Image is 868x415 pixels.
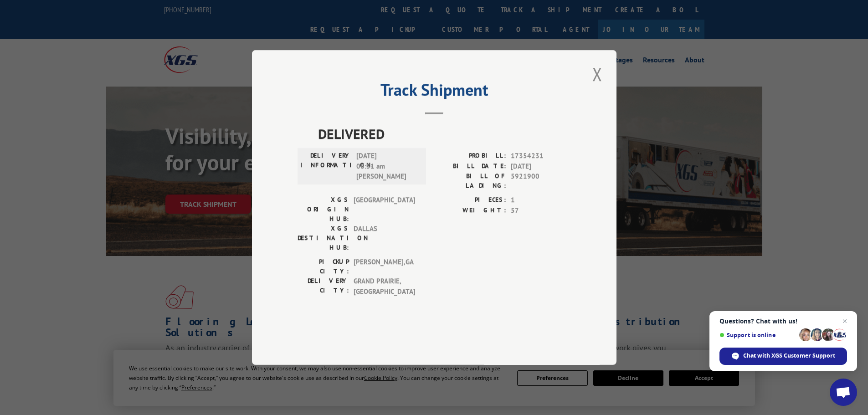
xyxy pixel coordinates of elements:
[511,205,571,216] span: 57
[298,257,349,276] label: PICKUP CITY:
[511,151,571,161] span: 17354231
[511,171,571,190] span: 5921900
[356,151,418,182] span: [DATE] 08:51 am [PERSON_NAME]
[434,195,506,205] label: PIECES:
[511,195,571,205] span: 1
[719,348,847,365] span: Chat with XGS Customer Support
[511,161,571,172] span: [DATE]
[743,352,835,360] span: Chat with XGS Customer Support
[298,276,349,297] label: DELIVERY CITY:
[300,151,352,182] label: DELIVERY INFORMATION:
[434,151,506,161] label: PROBILL:
[719,318,847,325] span: Questions? Chat with us!
[830,379,857,406] a: Open chat
[434,171,506,190] label: BILL OF LADING:
[318,123,571,144] span: DELIVERED
[354,257,415,276] span: [PERSON_NAME] , GA
[354,224,415,252] span: DALLAS
[354,195,415,224] span: [GEOGRAPHIC_DATA]
[298,195,349,224] label: XGS ORIGIN HUB:
[298,83,571,101] h2: Track Shipment
[590,61,605,87] button: Close modal
[434,205,506,216] label: WEIGHT:
[434,161,506,172] label: BILL DATE:
[354,276,415,297] span: GRAND PRAIRIE , [GEOGRAPHIC_DATA]
[298,224,349,252] label: XGS DESTINATION HUB:
[719,332,796,338] span: Support is online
